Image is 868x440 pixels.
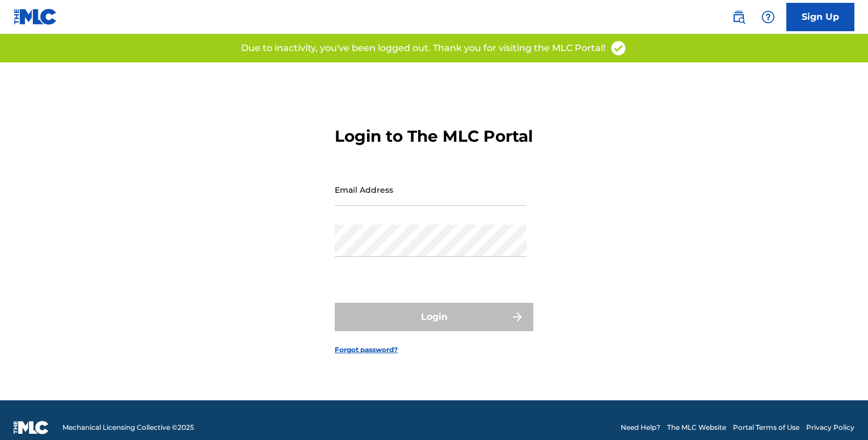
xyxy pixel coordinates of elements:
iframe: Chat Widget [811,386,868,440]
a: Public Search [727,6,750,28]
p: Due to inactivity, you've been logged out. Thank you for visiting the MLC Portal! [241,41,605,55]
img: access [610,40,627,57]
img: MLC Logo [14,9,57,25]
img: search [732,10,745,24]
a: Forgot password? [335,345,398,355]
h3: Login to The MLC Portal [335,126,533,146]
img: help [761,10,775,24]
span: Mechanical Licensing Collective © 2025 [62,422,194,433]
div: Help [757,6,779,28]
a: Portal Terms of Use [733,422,799,433]
a: Need Help? [621,422,660,433]
a: The MLC Website [667,422,726,433]
a: Privacy Policy [806,422,854,433]
img: logo [14,421,49,434]
a: Sign Up [786,3,854,31]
